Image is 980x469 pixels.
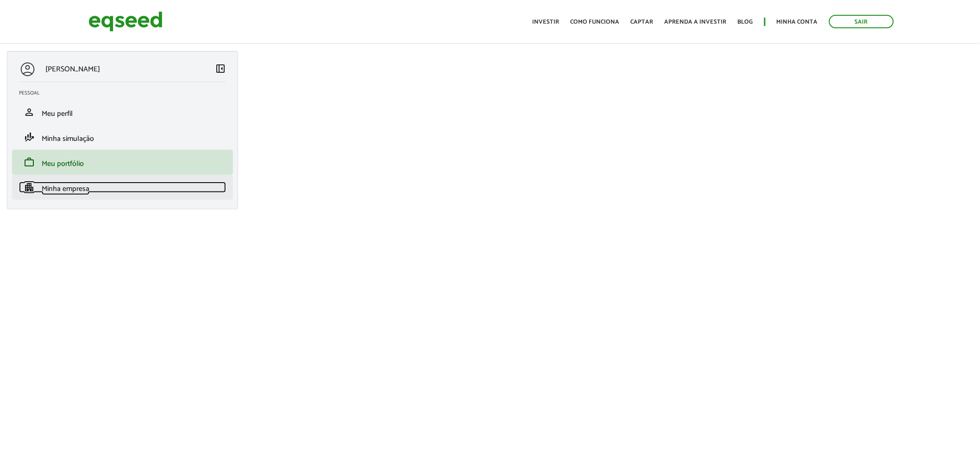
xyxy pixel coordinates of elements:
[24,157,35,168] span: work
[12,150,233,175] li: Meu portfólio
[533,19,559,25] a: Investir
[19,107,226,118] a: personMeu perfil
[738,19,753,25] a: Blog
[42,158,84,170] span: Meu portfólio
[19,182,226,193] a: apartmentMinha empresa
[42,183,89,195] span: Minha empresa
[215,63,226,76] a: Colapsar menu
[42,133,94,145] span: Minha simulação
[42,108,73,120] span: Meu perfil
[19,157,226,168] a: workMeu portfólio
[665,19,727,25] a: Aprenda a investir
[12,125,233,150] li: Minha simulação
[829,15,894,28] a: Sair
[215,63,226,74] span: left_panel_close
[777,19,818,25] a: Minha conta
[45,65,100,74] p: [PERSON_NAME]
[88,9,163,34] img: EqSeed
[12,100,233,125] li: Meu perfil
[19,90,233,96] h2: Pessoal
[24,132,35,143] span: finance_mode
[24,107,35,118] span: person
[12,175,233,200] li: Minha empresa
[571,19,620,25] a: Como funciona
[24,182,35,193] span: apartment
[19,132,226,143] a: finance_modeMinha simulação
[631,19,653,25] a: Captar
